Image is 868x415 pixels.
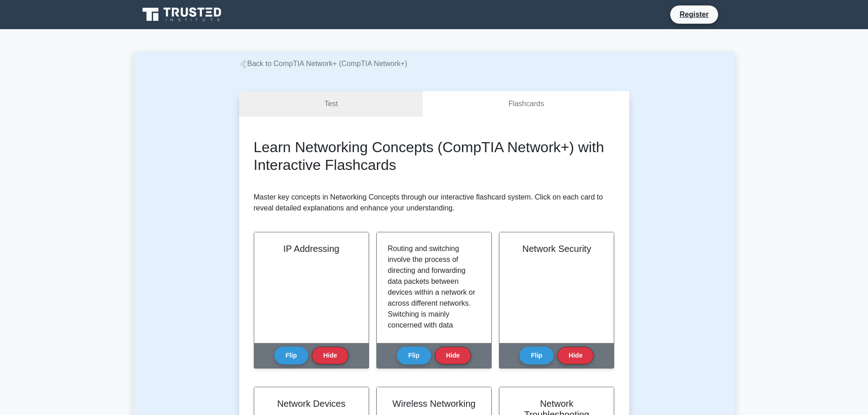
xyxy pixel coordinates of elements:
[397,347,431,364] button: Flip
[557,347,594,364] button: Hide
[254,138,615,174] h2: Learn Networking Concepts (CompTIA Network+) with Interactive Flashcards
[274,347,308,364] button: Flip
[674,9,714,20] a: Register
[435,347,471,364] button: Hide
[254,192,615,214] p: Master key concepts in Networking Concepts through our interactive flashcard system. Click on eac...
[423,91,629,117] a: Flashcards
[519,347,554,364] button: Flip
[510,243,603,254] h2: Network Security
[388,398,480,409] h2: Wireless Networking
[265,243,358,254] h2: IP Addressing
[265,398,358,409] h2: Network Devices
[239,91,423,117] a: Test
[312,347,348,364] button: Hide
[239,60,407,67] a: Back to CompTIA Network+ (CompTIA Network+)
